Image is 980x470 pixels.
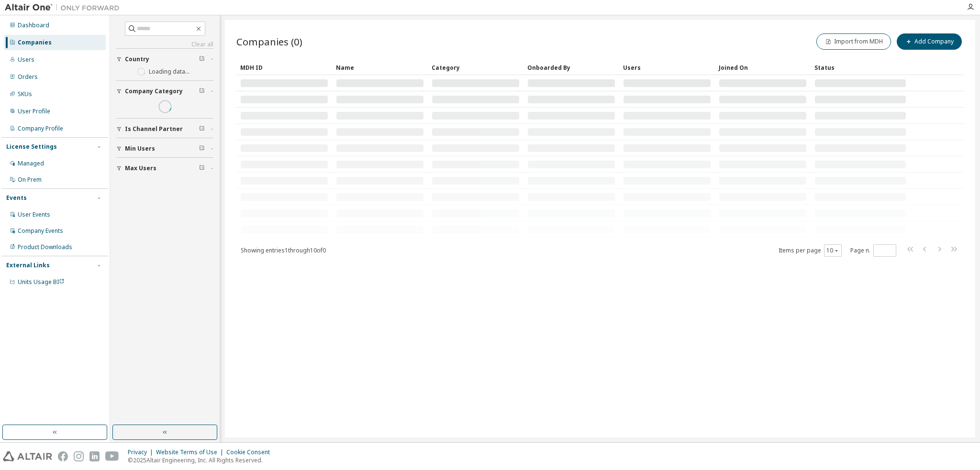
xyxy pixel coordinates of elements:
[125,55,149,63] span: Country
[116,158,213,179] button: Max Users
[816,33,891,50] button: Import from MDH
[6,262,50,269] div: External Links
[116,119,213,140] button: Is Channel Partner
[241,246,326,254] span: Showing entries 1 through 10 of 0
[18,278,65,286] span: Units Usage BI
[6,143,57,151] div: License Settings
[18,227,63,235] div: Company Events
[116,81,213,102] button: Company Category
[156,448,226,456] div: Website Terms of Use
[336,60,424,75] div: Name
[719,60,807,75] div: Joined On
[18,176,42,184] div: On Prem
[18,243,72,251] div: Product Downloads
[240,60,328,75] div: MDH ID
[128,448,156,456] div: Privacy
[18,56,34,64] div: Users
[128,456,276,464] p: © 2025 Altair Engineering, Inc. All Rights Reserved.
[6,194,27,202] div: Events
[58,451,68,461] img: facebook.svg
[236,35,302,48] span: Companies (0)
[814,60,906,75] div: Status
[850,244,896,257] span: Page n.
[199,125,205,133] span: Clear filter
[125,145,155,153] span: Min Users
[18,22,49,29] div: Dashboard
[527,60,615,75] div: Onboarded By
[226,448,276,456] div: Cookie Consent
[149,68,189,76] label: Loading data...
[105,451,119,461] img: youtube.svg
[116,138,213,159] button: Min Users
[432,60,520,75] div: Category
[125,164,156,172] span: Max Users
[779,244,842,257] span: Items per page
[18,90,32,98] div: SKUs
[18,160,44,167] div: Managed
[116,49,213,70] button: Country
[18,125,63,132] div: Company Profile
[74,451,84,461] img: instagram.svg
[18,39,52,46] div: Companies
[199,87,205,95] span: Clear filter
[897,33,962,50] button: Add Company
[116,41,213,48] a: Clear all
[125,87,183,95] span: Company Category
[89,451,100,461] img: linkedin.svg
[199,55,205,63] span: Clear filter
[623,60,711,75] div: Users
[5,3,124,12] img: Altair One
[18,73,38,81] div: Orders
[125,125,183,133] span: Is Channel Partner
[199,164,205,172] span: Clear filter
[18,211,50,219] div: User Events
[3,451,52,461] img: altair_logo.svg
[18,108,50,115] div: User Profile
[826,247,839,254] button: 10
[199,145,205,153] span: Clear filter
